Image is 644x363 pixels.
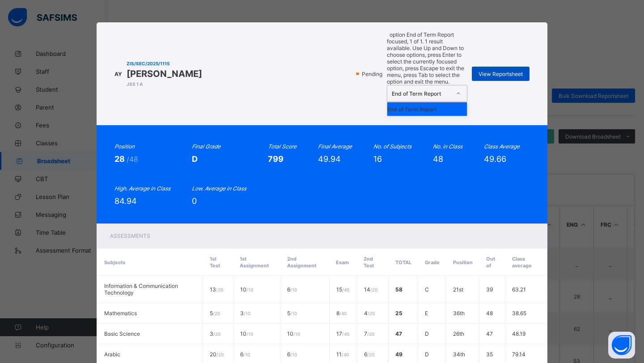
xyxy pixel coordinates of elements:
[104,283,178,296] span: Information & Communication Technology
[210,256,220,269] span: 1st Test
[290,287,297,292] span: / 10
[486,286,493,293] span: 39
[287,330,300,337] span: 10
[486,351,493,358] span: 35
[364,286,377,293] span: 14
[342,352,349,357] span: / 40
[453,286,463,293] span: 21st
[486,256,495,269] span: Out of
[290,352,297,357] span: / 10
[342,331,349,337] span: / 40
[395,330,402,337] span: 47
[114,143,135,150] i: Position
[287,310,297,317] span: 5
[240,351,250,358] span: 6
[114,196,137,206] span: 84.94
[512,286,526,293] span: 63.21
[453,330,464,337] span: 26th
[512,256,532,269] span: Class average
[192,143,220,150] i: Final Grade
[213,311,220,316] span: / 20
[287,351,297,358] span: 6
[210,286,223,293] span: 13
[364,256,374,269] span: 2nd Test
[104,330,140,337] span: Basic Science
[512,310,526,317] span: 38.65
[104,351,120,358] span: Arabic
[127,68,202,79] span: [PERSON_NAME]
[425,310,428,317] span: E
[293,331,300,337] span: / 10
[127,81,202,87] span: JSS 1 A
[240,310,250,317] span: 3
[364,310,375,317] span: 4
[127,155,138,164] span: /48
[216,352,224,357] span: / 20
[368,311,375,316] span: / 20
[387,102,467,116] div: End of Term Report
[268,154,284,164] span: 799
[364,330,374,337] span: 7
[512,330,525,337] span: 48.19
[370,287,377,292] span: / 20
[114,71,122,77] span: AY
[433,143,462,150] i: No. in Class
[395,310,402,317] span: 25
[425,286,429,293] span: C
[213,331,220,337] span: / 20
[367,352,374,357] span: / 20
[486,310,493,317] span: 48
[318,143,352,150] i: Final Average
[210,330,220,337] span: 3
[395,286,402,293] span: 58
[453,310,465,317] span: 36th
[268,143,297,150] i: Total Score
[110,232,150,239] span: Assessments
[127,61,202,66] span: ZIS/SEC/2025/1115
[479,71,523,77] span: View Reportsheet
[287,256,316,269] span: 2nd Assignment
[210,310,220,317] span: 5
[367,331,374,337] span: / 20
[104,259,125,266] span: Subjects
[114,154,127,164] span: 28
[240,256,269,269] span: 1st Assignment
[336,310,347,317] span: 8
[361,71,385,77] span: Pending
[192,154,198,164] span: D
[246,331,253,337] span: / 10
[114,185,170,192] i: High. Average in Class
[192,196,197,206] span: 0
[425,351,429,358] span: D
[373,154,382,164] span: 16
[240,286,253,293] span: 10
[484,154,506,164] span: 49.66
[246,287,253,292] span: / 10
[373,143,411,150] i: No. of Subjects
[244,311,250,316] span: / 10
[425,330,429,337] span: D
[240,330,253,337] span: 10
[243,352,250,357] span: / 10
[336,351,349,358] span: 11
[336,259,349,266] span: Exam
[608,332,635,359] button: Open asap
[395,351,402,358] span: 49
[290,311,297,316] span: / 10
[425,259,440,266] span: Grade
[336,330,349,337] span: 17
[364,351,374,358] span: 6
[336,286,349,293] span: 15
[392,90,451,97] div: End of Term Report
[395,259,411,266] span: Total
[210,351,224,358] span: 20
[512,351,525,358] span: 79.14
[433,154,443,164] span: 48
[387,31,464,85] span: option End of Term Report focused, 1 of 1. 1 result available. Use Up and Down to choose options,...
[339,311,347,316] span: / 40
[216,287,223,292] span: / 20
[453,259,473,266] span: Position
[486,330,493,337] span: 47
[104,310,137,317] span: Mathematics
[318,154,341,164] span: 49.94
